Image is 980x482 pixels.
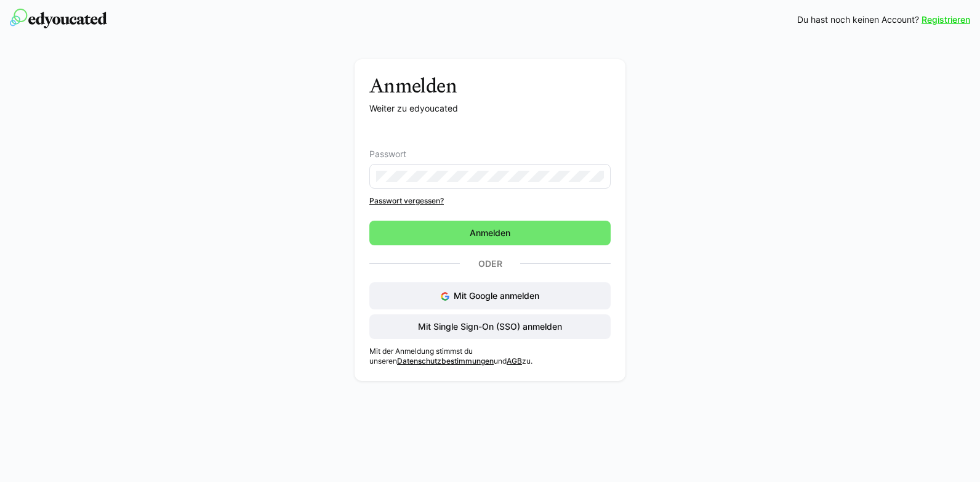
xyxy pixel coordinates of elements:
[369,346,611,366] p: Mit der Anmeldung stimmst du unseren und zu.
[397,356,494,366] a: Datenschutzbestimmungen
[416,321,564,333] span: Mit Single Sign-On (SSO) anmelden
[369,196,611,206] a: Passwort vergessen?
[369,74,611,97] h3: Anmelden
[10,9,107,28] img: edyoucated
[797,14,919,26] span: Du hast noch keinen Account?
[468,227,512,239] span: Anmelden
[369,221,611,245] button: Anmelden
[369,149,406,159] span: Passwort
[460,255,520,272] p: Oder
[454,290,539,301] span: Mit Google anmelden
[922,14,970,26] a: Registrieren
[369,314,611,339] button: Mit Single Sign-On (SSO) anmelden
[369,102,611,115] p: Weiter zu edyoucated
[369,282,611,309] button: Mit Google anmelden
[507,356,522,366] a: AGB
